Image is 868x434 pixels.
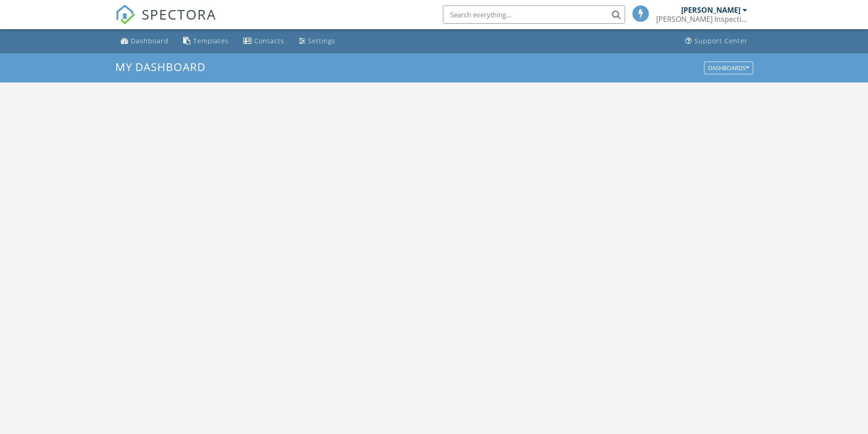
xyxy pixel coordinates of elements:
div: [PERSON_NAME] [681,5,740,15]
div: Boggs Inspection Services [656,15,747,24]
a: Support Center [682,33,751,50]
button: Dashboards [704,61,753,74]
div: Contacts [254,36,284,45]
a: Templates [180,33,232,50]
a: Dashboard [117,33,172,50]
span: SPECTORA [142,5,216,24]
a: Contacts [240,33,288,50]
input: Search everything... [443,5,625,24]
span: My Dashboard [115,59,205,74]
a: Settings [295,33,339,50]
div: Settings [308,36,335,45]
div: Templates [193,36,229,45]
div: Support Center [694,36,748,45]
div: Dashboards [708,65,749,71]
div: Dashboard [131,36,169,45]
img: The Best Home Inspection Software - Spectora [115,5,135,25]
a: SPECTORA [115,12,216,31]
